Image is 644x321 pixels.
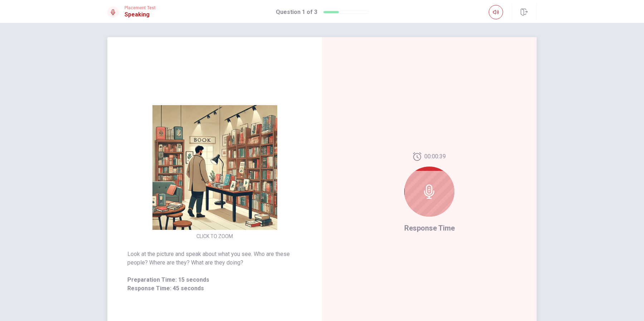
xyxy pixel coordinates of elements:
[424,152,446,161] span: 00:00:39
[125,5,156,10] span: Placement Test
[127,250,302,267] span: Look at the picture and speak about what you see. Who are these people? Where are they? What are ...
[404,224,455,232] span: Response Time
[276,8,317,16] h1: Question 1 of 3
[146,105,283,230] img: [object Object]
[127,276,302,284] span: Preparation Time: 15 seconds
[127,284,302,293] span: Response Time: 45 seconds
[194,231,236,241] button: CLICK TO ZOOM
[125,10,156,19] h1: Speaking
